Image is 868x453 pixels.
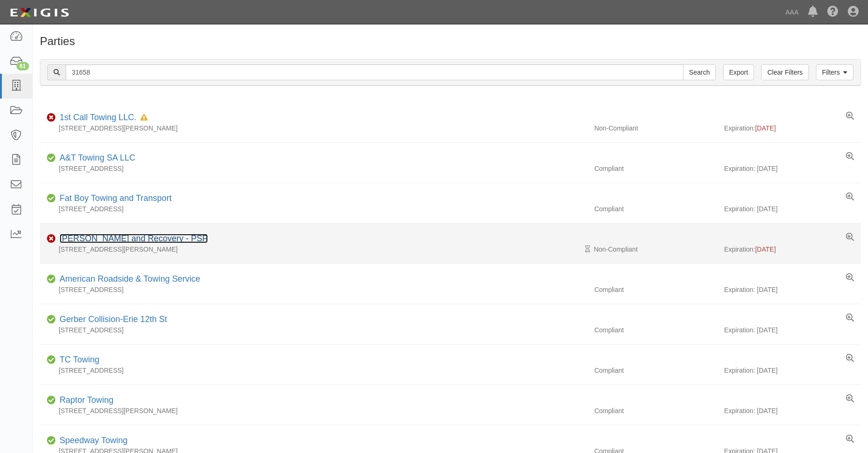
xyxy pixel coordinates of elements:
[587,406,724,415] div: Compliant
[7,4,72,21] img: logo-5460c22ac91f19d4615b14bd174203de0afe785f0fc80cf4dbbc73dc1793850b.png
[60,315,167,324] a: Gerber Collision-Erie 12th St
[140,115,148,121] i: In Default since 09/02/2025
[40,245,587,254] div: [STREET_ADDRESS][PERSON_NAME]
[846,394,854,404] a: View results summary
[40,366,587,375] div: [STREET_ADDRESS]
[723,64,754,80] a: Export
[66,64,684,80] input: Search
[60,153,135,162] a: A&T Towing SA LLC
[47,155,56,161] i: Compliant
[724,204,861,214] div: Expiration: [DATE]
[47,397,56,404] i: Compliant
[60,355,99,364] a: TC Towing
[60,234,208,243] a: [PERSON_NAME] and Recovery - PSP
[56,314,167,326] div: Gerber Collision-Erie 12th St
[60,274,200,284] a: American Roadside & Towing Service
[56,112,148,124] div: 1st Call Towing LLC.
[724,123,861,133] div: Expiration:
[40,325,587,335] div: [STREET_ADDRESS]
[587,325,724,335] div: Compliant
[47,357,56,363] i: Compliant
[724,406,861,415] div: Expiration: [DATE]
[56,192,172,205] div: Fat Boy Towing and Transport
[587,204,724,214] div: Compliant
[47,195,56,202] i: Compliant
[47,236,56,242] i: Non-Compliant
[724,366,861,375] div: Expiration: [DATE]
[47,276,56,283] i: Compliant
[816,64,853,80] a: Filters
[587,366,724,375] div: Compliant
[846,112,854,121] a: View results summary
[846,273,854,283] a: View results summary
[40,204,587,214] div: [STREET_ADDRESS]
[40,35,861,47] h1: Parties
[60,436,128,445] a: Speedway Towing
[827,7,838,18] i: Help Center - Complianz
[56,233,208,245] div: Angelos Towing and Recovery - PSP
[60,395,114,405] a: Raptor Towing
[56,394,114,407] div: Raptor Towing
[40,164,587,173] div: [STREET_ADDRESS]
[846,354,854,363] a: View results summary
[56,273,200,285] div: American Roadside & Towing Service
[40,285,587,294] div: [STREET_ADDRESS]
[846,435,854,444] a: View results summary
[56,354,99,366] div: TC Towing
[846,192,854,202] a: View results summary
[846,152,854,161] a: View results summary
[47,115,56,121] i: Non-Compliant
[585,246,590,253] i: Pending Review
[16,62,29,70] div: 61
[587,123,724,133] div: Non-Compliant
[60,113,137,122] a: 1st Call Towing LLC.
[724,245,861,254] div: Expiration:
[587,245,724,254] div: Non-Compliant
[724,325,861,335] div: Expiration: [DATE]
[40,406,587,415] div: [STREET_ADDRESS][PERSON_NAME]
[755,124,776,132] span: [DATE]
[724,164,861,173] div: Expiration: [DATE]
[724,285,861,294] div: Expiration: [DATE]
[47,438,56,444] i: Compliant
[40,123,587,133] div: [STREET_ADDRESS][PERSON_NAME]
[761,64,808,80] a: Clear Filters
[47,316,56,323] i: Compliant
[755,246,776,253] span: [DATE]
[587,164,724,173] div: Compliant
[846,233,854,242] a: View results summary
[56,152,135,164] div: A&T Towing SA LLC
[683,64,716,80] input: Search
[587,285,724,294] div: Compliant
[846,314,854,323] a: View results summary
[781,3,803,22] a: AAA
[60,193,172,203] a: Fat Boy Towing and Transport
[56,435,128,447] div: Speedway Towing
